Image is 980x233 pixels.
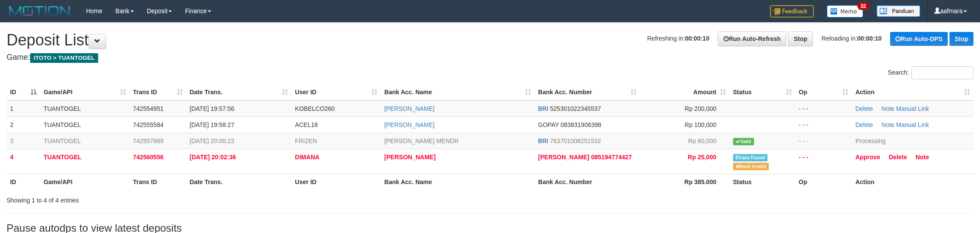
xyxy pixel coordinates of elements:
[730,174,795,190] th: Status
[186,174,292,190] th: Date Trans.
[130,84,186,100] th: Trans ID: activate to sort column ascending
[7,84,40,100] th: ID: activate to sort column descending
[915,154,929,161] a: Note
[40,116,130,133] td: TUANTOGEL
[911,66,973,79] input: Search:
[822,35,882,42] span: Reloading in:
[855,121,873,128] a: Delete
[852,133,973,149] td: Processing
[896,105,929,112] a: Manual Link
[855,105,873,112] a: Delete
[857,2,869,10] span: 32
[550,105,601,112] span: Copy 525301022345537 to clipboard
[40,149,130,174] td: TUANTOGEL
[857,35,882,42] strong: 00:00:10
[788,31,813,46] a: Stop
[291,84,381,100] th: User ID: activate to sort column ascending
[640,84,730,100] th: Amount: activate to sort column ascending
[949,32,973,46] a: Stop
[40,174,130,190] th: Game/API
[7,53,973,62] h4: Game:
[852,174,973,190] th: Action
[733,154,768,161] span: Similar transaction found
[384,154,435,161] a: [PERSON_NAME]
[795,84,852,100] th: Op: activate to sort column ascending
[190,137,234,144] span: [DATE] 20:00:23
[40,84,130,100] th: Game/API: activate to sort column ascending
[733,138,754,145] span: Valid transaction
[535,84,640,100] th: Bank Acc. Number: activate to sort column ascending
[538,154,589,161] span: [PERSON_NAME]
[133,121,164,128] span: 742555584
[7,116,40,133] td: 2
[795,100,852,117] td: - - -
[538,105,548,112] span: BRI
[685,35,709,42] strong: 00:00:10
[295,105,335,112] span: KOBELCO260
[295,121,318,128] span: ACEL18
[7,174,40,190] th: ID
[7,192,402,205] div: Showing 1 to 4 of 4 entries
[133,105,164,112] span: 742554951
[877,5,920,17] img: panduan.png
[7,133,40,149] td: 3
[190,105,234,112] span: [DATE] 19:57:56
[733,163,769,170] span: Bank is not match
[550,137,601,144] span: Copy 763701008251532 to clipboard
[795,133,852,149] td: - - -
[133,154,164,161] span: 742560556
[647,35,709,42] span: Refreshing in:
[384,105,435,112] a: [PERSON_NAME]
[795,174,852,190] th: Op
[186,84,292,100] th: Date Trans.: activate to sort column ascending
[881,105,894,112] a: Note
[133,137,164,144] span: 742557869
[770,5,814,17] img: Feedback.jpg
[640,174,730,190] th: Rp 385.000
[384,137,459,144] a: [PERSON_NAME] MENDR
[888,66,973,79] label: Search:
[538,121,559,128] span: GOPAY
[7,149,40,174] td: 4
[591,154,632,161] span: Copy 085194774427 to clipboard
[381,174,535,190] th: Bank Acc. Name
[295,154,319,161] span: DIMANA
[827,5,863,17] img: Button%20Memo.svg
[7,31,973,49] h1: Deposit List
[40,133,130,149] td: TUANTOGEL
[384,121,435,128] a: [PERSON_NAME]
[7,4,73,17] img: MOTION_logo.png
[190,121,234,128] span: [DATE] 19:58:27
[795,149,852,174] td: - - -
[730,84,795,100] th: Status: activate to sort column ascending
[890,32,948,46] a: Run Auto-DPS
[538,137,548,144] span: BRI
[852,84,973,100] th: Action: activate to sort column ascending
[40,100,130,117] td: TUANTOGEL
[685,105,716,112] span: Rp 200,000
[688,137,716,144] span: Rp 60,000
[561,121,601,128] span: Copy 083831906398 to clipboard
[889,154,907,161] a: Delete
[30,53,98,63] span: ITOTO > TUANTOGEL
[190,154,236,161] span: [DATE] 20:02:36
[295,137,317,144] span: FRIZEN
[685,121,716,128] span: Rp 100,000
[855,154,880,161] a: Approve
[291,174,381,190] th: User ID
[795,116,852,133] td: - - -
[535,174,640,190] th: Bank Acc. Number
[718,31,786,46] a: Run Auto-Refresh
[381,84,535,100] th: Bank Acc. Name: activate to sort column ascending
[688,154,716,161] span: Rp 25,000
[896,121,929,128] a: Manual Link
[7,100,40,117] td: 1
[881,121,894,128] a: Note
[130,174,186,190] th: Trans ID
